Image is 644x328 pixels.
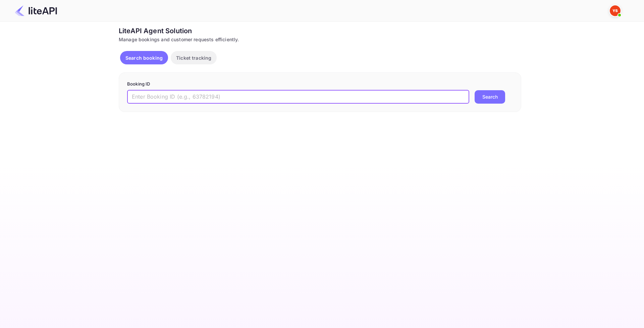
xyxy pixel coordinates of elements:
button: Search [475,90,505,104]
p: Ticket tracking [176,54,211,61]
input: Enter Booking ID (e.g., 63782194) [127,90,469,104]
img: LiteAPI Logo [15,5,57,16]
div: Manage bookings and customer requests efficiently. [119,36,521,43]
p: Booking ID [127,81,513,88]
div: LiteAPI Agent Solution [119,26,521,36]
img: Yandex Support [610,5,621,16]
p: Search booking [125,54,163,61]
